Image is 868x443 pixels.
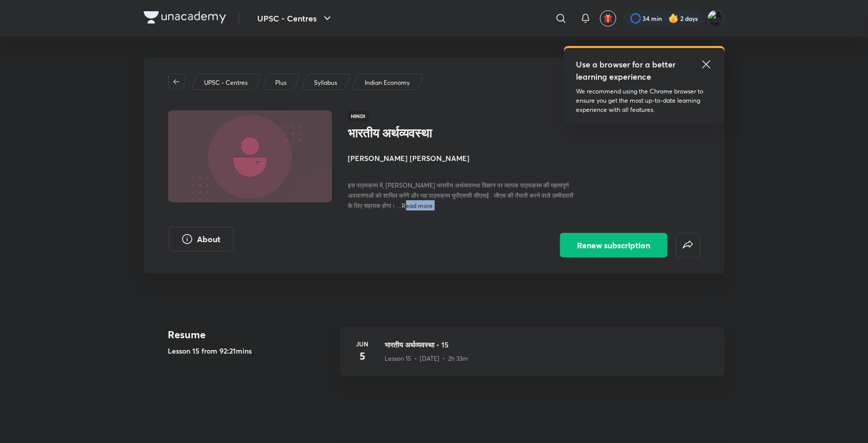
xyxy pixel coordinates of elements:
[402,201,433,209] span: Read more
[707,10,725,27] img: Ayush Patel
[202,78,249,87] a: UPSC - Centres
[365,78,410,87] p: Indian Economy
[312,78,339,87] a: Syllabus
[385,354,469,363] p: Lesson 15 • [DATE] • 2h 33m
[348,181,574,209] span: इस पाठ्यक्रम में, [PERSON_NAME] भारतीय अर्थव्यवस्था विज्ञान पर व्यापक पाठ्यक्रम की महत्वपूर्ण अवध...
[600,10,616,27] button: avatar
[144,11,226,26] a: Company Logo
[314,78,337,87] p: Syllabus
[363,78,411,87] a: Indian Economy
[144,11,226,24] img: Company Logo
[273,78,288,87] a: Plus
[166,109,333,203] img: Thumbnail
[348,126,516,141] h1: भारतीय अर्थव्यवस्था
[252,8,340,29] button: UPSC - Centres
[576,58,678,83] h5: Use a browser for a better learning experience
[340,327,725,388] a: Jun5भारतीय अर्थव्यवस्था - 15Lesson 15 • [DATE] • 2h 33m
[275,78,286,87] p: Plus
[352,348,373,364] h4: 5
[576,87,713,114] p: We recommend using the Chrome browser to ensure you get the most up-to-date learning experience w...
[560,233,667,258] button: Renew subscription
[204,78,248,87] p: UPSC - Centres
[385,339,713,350] h3: भारतीय अर्थव्यवस्था - 15
[676,233,700,258] button: false
[352,339,373,348] h6: Jun
[669,13,679,24] img: streak
[348,110,369,122] span: Hindi
[604,14,613,23] img: avatar
[168,327,332,342] h4: Resume
[168,227,234,251] button: About
[168,345,332,356] h5: Lesson 15 from 92:21mins
[348,153,577,164] h4: [PERSON_NAME] [PERSON_NAME]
